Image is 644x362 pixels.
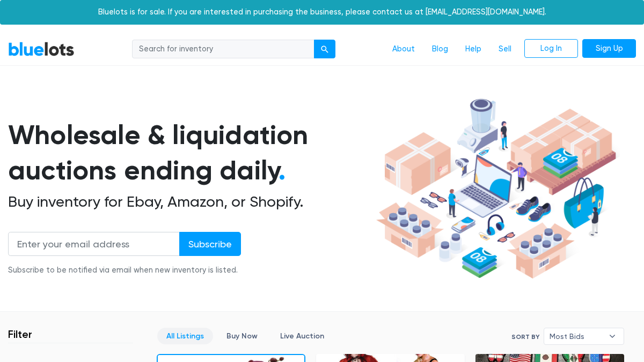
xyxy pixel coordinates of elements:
h2: Buy inventory for Ebay, Amazon, or Shopify. [8,193,372,211]
a: Log In [524,39,578,58]
span: Most Bids [550,328,603,344]
a: Sign Up [582,39,636,58]
h3: Filter [8,328,32,341]
b: ▾ [601,328,624,344]
a: About [384,39,423,59]
input: Subscribe [179,232,241,256]
a: Blog [423,39,457,59]
div: Subscribe to be notified via email when new inventory is listed. [8,265,241,276]
span: . [279,154,286,186]
h1: Wholesale & liquidation auctions ending daily [8,117,372,188]
a: Buy Now [217,328,267,344]
a: Sell [490,39,520,59]
input: Enter your email address [8,232,180,256]
a: Help [457,39,490,59]
a: BlueLots [8,41,75,57]
a: Live Auction [271,328,333,344]
label: Sort By [511,332,539,342]
a: All Listings [157,328,213,344]
img: hero-ee84e7d0318cb26816c560f6b4441b76977f77a177738b4e94f68c95b2b83dbb.png [372,94,620,283]
input: Search for inventory [132,40,314,59]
